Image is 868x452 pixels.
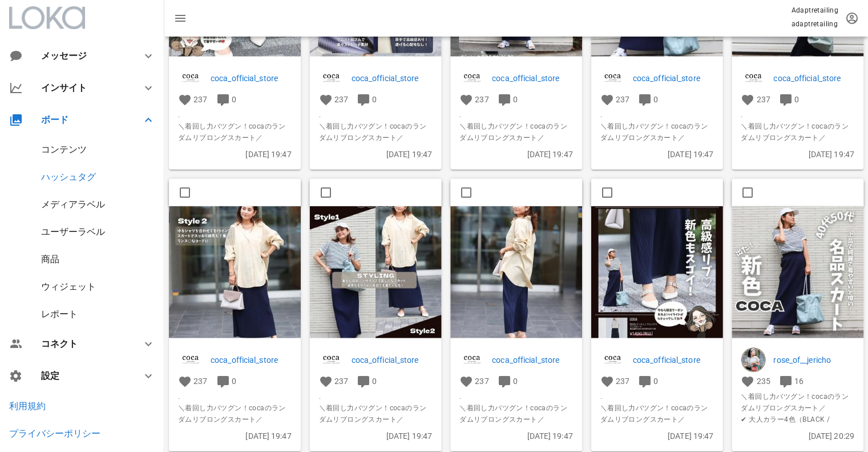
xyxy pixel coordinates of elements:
[459,429,573,442] p: [DATE] 19:47
[178,147,292,160] p: [DATE] 19:47
[178,390,292,402] span: .
[41,171,96,182] a: ハッシュタグ
[178,65,203,90] img: coca_official_store
[600,390,714,402] span: .
[459,109,573,120] span: .
[600,402,714,425] span: ＼着回し力バツグン！cocaのランダムリブロングスカート／
[41,144,87,155] a: コンテンツ
[741,429,854,442] p: [DATE] 20:29
[41,82,128,93] div: インサイト
[41,281,96,292] a: ウィジェット
[633,71,714,84] a: coca_official_store
[178,347,203,372] img: coca_official_store
[773,71,854,84] a: coca_official_store
[600,347,625,372] img: coca_official_store
[459,147,573,160] p: [DATE] 19:47
[178,109,292,120] span: .
[310,206,442,338] img: 534461789_18523281271057278_7116153707011628185_n.jpg
[741,347,766,372] img: rose_of__jericho
[756,94,770,103] span: 237
[732,206,863,338] img: 534379349_18098695705716764_7940492615719061036_n.jpg
[741,109,854,120] span: .
[756,376,770,385] span: 235
[169,206,301,338] img: 534386373_18523281259057278_7977799483637054942_n.jpg
[741,147,854,160] p: [DATE] 19:47
[178,120,292,143] span: ＼着回し力バツグン！cocaのランダムリブロングスカート／
[319,390,433,402] span: .
[334,94,348,103] span: 237
[459,120,573,143] span: ＼着回し力バツグン！cocaのランダムリブロングスカート／
[741,65,766,90] img: coca_official_store
[741,120,854,143] span: ＼着回し力バツグン！cocaのランダムリブロングスカート／
[794,376,804,385] span: 16
[41,338,128,349] div: コネクト
[178,402,292,425] span: ＼着回し力バツグン！cocaのランダムリブロングスカート／
[773,353,854,366] a: rose_of__jericho
[211,353,292,366] a: coca_official_store
[600,147,714,160] p: [DATE] 19:47
[193,376,207,385] span: 237
[319,65,344,90] img: coca_official_store
[178,429,292,442] p: [DATE] 19:47
[232,376,236,385] span: 0
[352,71,433,84] a: coca_official_store
[475,376,488,385] span: 237
[41,370,128,381] div: 設定
[211,71,292,84] a: coca_official_store
[513,94,518,103] span: 0
[459,65,485,90] img: coca_official_store
[232,94,236,103] span: 0
[492,353,573,366] a: coca_official_store
[475,94,488,103] span: 237
[600,109,714,120] span: .
[653,376,658,385] span: 0
[450,206,582,338] img: 534317168_18523281301057278_899348612374965973_n.jpg
[459,402,573,425] span: ＼着回し力バツグン！cocaのランダムリブロングスカート／
[9,428,100,439] a: プライバシーポリシー
[600,120,714,143] span: ＼着回し力バツグン！cocaのランダムリブロングスカート／
[9,401,46,411] a: 利用規約
[791,18,838,30] p: adaptretailing
[41,199,105,210] a: メディアラベル
[372,376,377,385] span: 0
[41,114,128,125] div: ボード
[600,65,625,90] img: coca_official_store
[616,376,629,385] span: 237
[741,413,854,436] span: ✔ 大人カラー4色（BLACK / BROWN / NAVY / WINE）
[334,376,348,385] span: 237
[319,347,344,372] img: coca_official_store
[41,226,105,237] a: ユーザーラベル
[41,309,78,319] a: レポート
[41,50,123,61] div: メッセージ
[319,109,433,120] span: .
[352,353,433,366] a: coca_official_store
[513,376,518,385] span: 0
[492,71,573,84] a: coca_official_store
[41,254,59,265] a: 商品
[319,120,433,143] span: ＼着回し力バツグン！cocaのランダムリブロングスカート／
[459,347,485,372] img: coca_official_store
[319,147,433,160] p: [DATE] 19:47
[319,402,433,425] span: ＼着回し力バツグン！cocaのランダムリブロングスカート／
[791,5,838,16] p: Adaptretailing
[459,390,573,402] span: .
[600,429,714,442] p: [DATE] 19:47
[372,94,377,103] span: 0
[653,94,658,103] span: 0
[633,353,714,366] p: coca_official_store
